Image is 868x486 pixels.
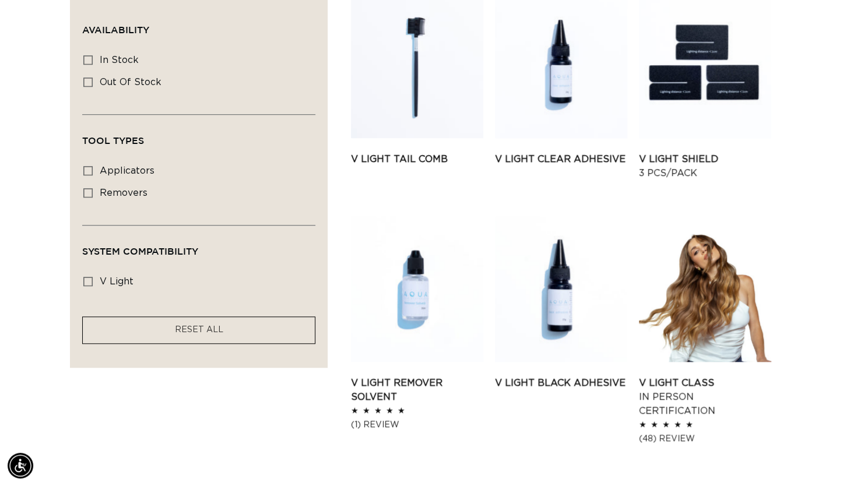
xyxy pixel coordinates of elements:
summary: Tool Types (0 selected) [82,115,315,157]
a: V Light Clear Adhesive [495,152,627,166]
a: V Light Tail Comb [351,152,483,166]
span: Out of stock [100,78,161,87]
span: applicators [100,166,154,175]
span: v light [100,277,133,286]
a: RESET ALL [175,323,223,337]
a: V Light Remover Solvent [351,376,483,404]
span: System Compatibility [82,246,198,256]
span: Availability [82,24,149,35]
span: removers [100,188,147,198]
span: Tool Types [82,135,144,146]
div: Accessibility Menu [8,453,33,478]
a: V Light Class In Person Certification [639,376,771,418]
span: RESET ALL [175,326,223,334]
summary: System Compatibility (0 selected) [82,226,315,267]
summary: Availability (0 selected) [82,4,315,46]
a: V Light Shield 3 pcs/pack [639,152,771,180]
span: In stock [100,55,139,65]
a: V Light Black Adhesive [495,376,627,390]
